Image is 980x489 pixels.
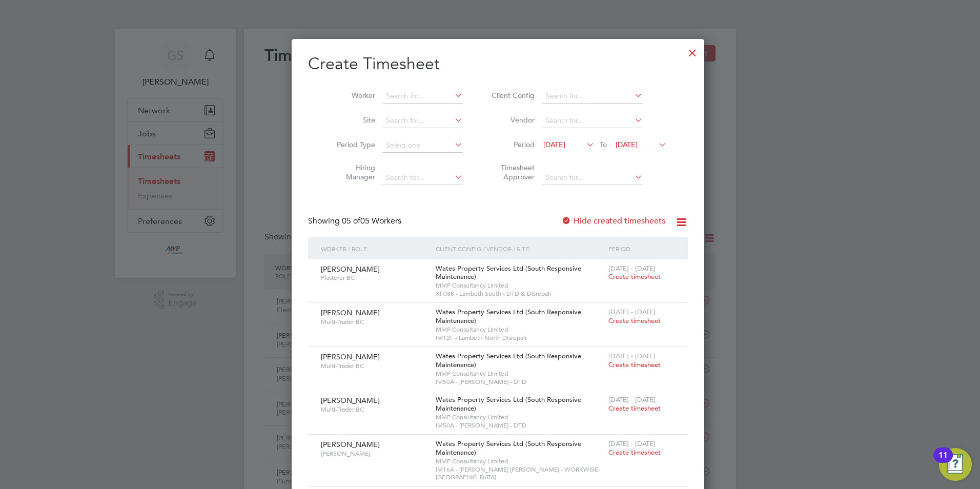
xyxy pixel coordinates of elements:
label: Client Config [488,91,535,100]
span: Multi-Trader BC [321,405,428,414]
span: To [597,138,610,151]
span: Multi-Trader BC [321,318,428,326]
span: Wates Property Services Ltd (South Responsive Maintenance) [436,264,581,281]
label: Hide created timesheets [561,216,665,226]
span: XF088 - Lambeth South - DTD & Disrepair [436,290,603,298]
span: MMP Consultancy Limited [436,325,603,334]
input: Search for... [382,171,463,185]
input: Search for... [542,114,643,128]
span: Create timesheet [608,360,661,369]
h2: Create Timesheet [308,53,688,75]
div: Worker / Role [318,237,433,260]
span: Create timesheet [608,272,661,281]
label: Hiring Manager [329,163,375,181]
label: Period Type [329,140,375,149]
span: Plasterer BC [321,274,428,282]
span: MMP Consultancy Limited [436,370,603,378]
span: [PERSON_NAME] [321,450,428,458]
input: Search for... [542,89,643,104]
span: Wates Property Services Ltd (South Responsive Maintenance) [436,308,581,325]
button: Open Resource Center, 11 new notifications [939,448,972,481]
span: [DATE] [616,140,638,149]
span: Wates Property Services Ltd (South Responsive Maintenance) [436,439,581,457]
input: Search for... [382,114,463,128]
span: [DATE] - [DATE] [608,439,656,448]
span: [DATE] - [DATE] [608,352,656,360]
label: Site [329,115,375,125]
span: [PERSON_NAME] [321,308,380,317]
span: Create timesheet [608,316,661,325]
label: Timesheet Approver [488,163,535,181]
span: IM12F - Lambeth North Disrepair [436,334,603,342]
span: MMP Consultancy Limited [436,457,603,465]
span: Wates Property Services Ltd (South Responsive Maintenance) [436,352,581,369]
span: 05 of [342,216,360,226]
div: Client Config / Vendor / Site [433,237,605,260]
span: IM16A - [PERSON_NAME] [PERSON_NAME] - WORKWISE- [GEOGRAPHIC_DATA] [436,465,603,481]
input: Search for... [382,89,463,104]
span: [PERSON_NAME] [321,396,380,405]
span: MMP Consultancy Limited [436,413,603,421]
span: [DATE] - [DATE] [608,308,656,316]
label: Period [488,140,535,149]
input: Search for... [542,171,643,185]
input: Select one [382,138,463,153]
label: Vendor [488,115,535,125]
span: Create timesheet [608,448,661,457]
div: 11 [938,455,948,468]
span: 05 Workers [342,216,401,226]
span: MMP Consultancy Limited [436,281,603,290]
label: Worker [329,91,375,100]
span: Multi-Trader BC [321,362,428,370]
span: [DATE] - [DATE] [608,395,656,404]
div: Showing [308,216,403,227]
span: IM50A - [PERSON_NAME] - DTD [436,378,603,386]
span: [PERSON_NAME] [321,440,380,449]
span: [PERSON_NAME] [321,352,380,361]
span: IM50A - [PERSON_NAME] - DTD [436,421,603,430]
span: [DATE] [543,140,565,149]
div: Period [606,237,678,260]
span: [PERSON_NAME] [321,264,380,274]
span: Wates Property Services Ltd (South Responsive Maintenance) [436,395,581,413]
span: [DATE] - [DATE] [608,264,656,273]
span: Create timesheet [608,404,661,413]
